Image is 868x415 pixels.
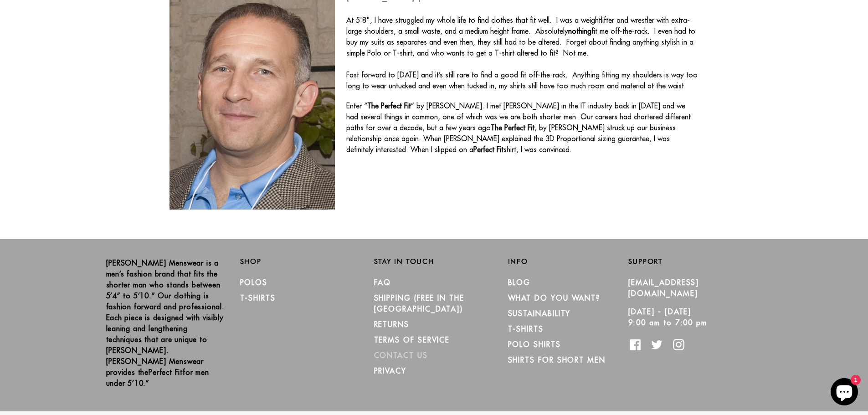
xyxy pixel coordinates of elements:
a: Blog [508,278,531,287]
a: TERMS OF SERVICE [374,335,450,344]
strong: The Perfect Fit [491,123,534,132]
p: [PERSON_NAME] Menswear is a men’s fashion brand that fits the shorter man who stands between 5’4”... [106,257,226,389]
p: [DATE] - [DATE] 9:00 am to 7:00 pm [628,306,749,328]
strong: nothing [568,26,591,36]
a: Polos [240,278,268,287]
a: [EMAIL_ADDRESS][DOMAIN_NAME] [628,278,699,298]
a: T-Shirts [240,293,276,302]
a: CONTACT US [374,351,428,360]
a: Sustainability [508,309,571,318]
a: What Do You Want? [508,293,601,302]
a: SHIPPING (Free in the [GEOGRAPHIC_DATA]) [374,293,464,313]
p: Enter “ ” by [PERSON_NAME]. I met [PERSON_NAME] in the IT industry back in [DATE] and we had seve... [169,100,699,155]
h2: Info [508,257,628,266]
span: At 5'8", I have struggled my whole life to find clothes that fit well. I was a weightlifter and w... [346,15,698,90]
strong: Perfect Fit [473,145,503,154]
a: T-Shirts [508,324,544,333]
h2: Support [628,257,762,266]
a: RETURNS [374,320,409,329]
a: Shirts for Short Men [508,355,606,364]
a: FAQ [374,278,391,287]
h2: Stay in Touch [374,257,494,266]
h2: Shop [240,257,360,266]
strong: The Perfect Fit [367,101,411,110]
a: Polo Shirts [508,340,561,349]
inbox-online-store-chat: Shopify online store chat [828,378,861,408]
strong: Perfect Fit [149,368,183,377]
a: PRIVACY [374,366,406,375]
